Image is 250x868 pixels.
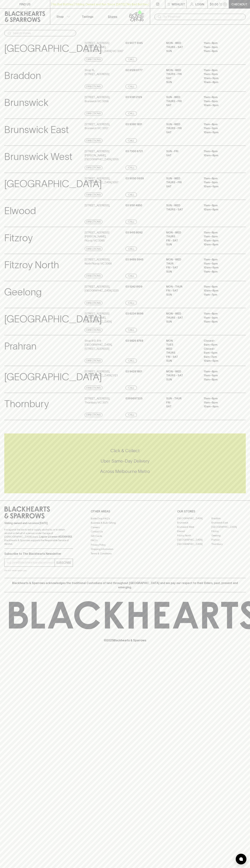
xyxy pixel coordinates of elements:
p: 11am – 8pm [204,203,236,208]
p: THURS - FRI [166,180,198,184]
p: SUBSCRIBE [56,560,71,565]
p: 11am – 8pm [204,122,236,126]
p: [GEOGRAPHIC_DATA] [4,176,102,191]
input: Search stores [13,30,73,36]
a: [GEOGRAPHIC_DATA] [177,516,211,521]
p: Blackhearts & Sparrows acknowledges the traditional Custodians of land throughout [GEOGRAPHIC_DAT... [7,581,243,589]
p: 10am – 9pm [204,405,236,409]
p: MON - WED [166,231,198,235]
p: 11am – 8pm [204,270,236,274]
a: Directions [85,386,102,390]
a: Brunswick West [177,525,211,529]
p: [STREET_ADDRESS][PERSON_NAME] , [GEOGRAPHIC_DATA] [85,312,125,324]
p: OUR STORES [177,509,246,513]
a: Directions [85,359,102,363]
p: [STREET_ADDRESS] , [85,203,110,208]
p: [STREET_ADDRESS] , [GEOGRAPHIC_DATA] 3220 [85,285,119,293]
a: Call [125,193,137,197]
div: Call to action block [4,433,246,493]
p: SUN - WED [166,203,198,208]
button: Shop [50,9,75,24]
p: Closed – [204,347,236,351]
p: SAT [166,184,198,189]
p: SAT [166,130,198,134]
p: [STREET_ADDRESS][PERSON_NAME] , [GEOGRAPHIC_DATA] VIC 3067 [85,41,125,53]
p: MON - WED [166,370,198,374]
p: [STREET_ADDRESS] , [GEOGRAPHIC_DATA] 3057 [85,176,118,184]
a: Call [125,220,137,224]
p: Wishlist [172,2,185,6]
p: FIND US [19,2,31,6]
a: Fitzroy North [177,533,211,538]
p: MON - WED [166,258,198,262]
p: 11am – 9pm [204,316,236,320]
p: SUN [166,270,198,274]
p: 02 6128 0777 [125,68,143,72]
a: Directions [85,84,102,89]
a: Call [125,328,137,332]
a: Call [125,138,137,143]
p: 11am – 9pm [204,235,236,239]
p: 11am – 9pm [204,72,236,76]
p: Fitzroy North [4,258,59,272]
p: 11am – 7pm [204,293,236,297]
p: 11am – 8pm [204,149,236,153]
p: WED [166,347,198,351]
a: Directions [85,138,102,143]
p: 10am – 9pm [204,103,236,107]
p: 03 9489 5945 [125,258,143,262]
a: Call [125,57,137,62]
p: 11am – 8pm [204,231,236,235]
a: Fitzroy [211,529,246,533]
a: Call [125,84,137,89]
p: THURS - FRI [166,126,198,130]
a: Directions [85,220,102,224]
p: 03 9077 5145 [125,41,143,45]
p: 11am – 8pm [204,312,236,316]
p: 11am – 8pm [204,378,236,382]
a: FAQ's [91,538,159,543]
a: Directions [85,413,102,417]
p: 11am – 9pm [204,180,236,184]
a: Directions [85,301,102,305]
p: 11am – 9pm [204,373,236,378]
p: 03 9428 1801 [125,370,142,374]
a: Call [125,166,137,170]
p: 03 9381 2129 [125,95,142,99]
p: MON - THUR [166,285,198,289]
input: e.g. jane@blackheartsandsparrows.com.au [7,560,55,565]
p: [STREET_ADDRESS] , [GEOGRAPHIC_DATA] 3121 [85,370,118,378]
a: Stores [100,9,125,24]
a: Call [125,301,137,305]
p: SUN [166,49,198,53]
p: TUES [166,343,198,347]
p: FRI - SAT [166,289,198,293]
p: Shop [56,14,64,19]
p: 03 9050 0659 [125,176,144,181]
p: THURS - FRI [166,99,198,103]
p: 11am – 8pm [204,95,236,99]
p: 03 9380 1831 [125,122,142,126]
p: Subscribe to The Blackhearts Newsletter [4,552,73,556]
p: FRI - SAT [166,239,198,243]
p: THURS - SAT [166,316,198,320]
p: 03 9415 8092 [125,231,143,235]
p: SUN - WED [166,176,198,181]
p: Brunswick West [4,149,72,164]
a: Directions [85,328,102,332]
a: Braddon [211,516,246,521]
p: 9am – 7pm [204,355,236,359]
p: Closed – [204,339,236,343]
p: 10am – 8pm [204,289,236,293]
p: SAT [166,153,198,158]
img: bubble-icon [239,857,243,861]
p: Sun - Thur [166,396,198,401]
a: Careers [91,525,159,529]
p: 0 [224,3,226,5]
p: Thornbury [4,396,49,411]
p: Prahran [4,339,36,354]
a: Business & Bulk Gifting [91,521,159,525]
p: FRI - SAT [166,266,198,270]
a: Directions [85,274,102,278]
p: SAT [166,76,198,80]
